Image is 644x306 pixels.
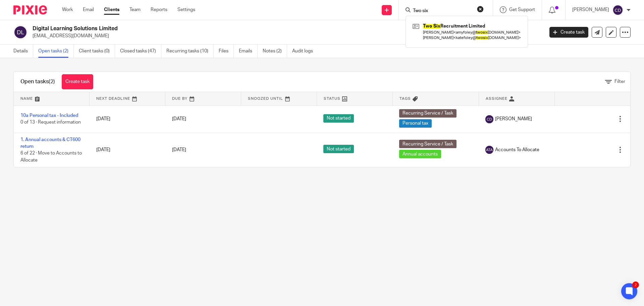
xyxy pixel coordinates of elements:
h1: Open tasks [20,78,55,85]
a: Settings [177,6,195,13]
td: [DATE] [90,133,165,167]
a: Client tasks (0) [79,45,115,58]
span: Status [324,97,340,100]
span: [DATE] [172,117,186,121]
a: Closed tasks (47) [120,45,161,58]
img: svg%3E [612,5,623,15]
span: 0 of 13 · Request information [20,120,81,125]
a: 1. Annual accounts & CT600 return [20,137,80,149]
img: svg%3E [485,146,493,154]
img: Pixie [13,5,47,14]
img: svg%3E [13,25,28,39]
a: Create task [62,74,93,89]
a: Reports [151,6,167,13]
span: Accounts To Allocate [495,146,539,153]
span: Recurring Service / Task [399,140,457,148]
p: [EMAIL_ADDRESS][DOMAIN_NAME] [33,33,539,39]
a: Open tasks (2) [38,45,74,58]
a: 10a Personal tax - Included [20,113,78,118]
a: Details [13,45,33,58]
a: Files [219,45,234,58]
h2: Digital Learning Solutions Limited [33,25,438,32]
span: Not started [323,114,354,123]
a: Create task [549,27,588,38]
td: [DATE] [90,105,165,133]
span: [PERSON_NAME] [495,116,532,122]
span: 6 of 22 · Move to Accounts to Allocate [20,151,82,163]
a: Notes (2) [263,45,287,58]
span: Tags [399,97,411,100]
a: Emails [239,45,258,58]
button: Clear [477,6,484,12]
a: Team [129,6,141,13]
span: Personal tax [399,119,432,128]
a: Work [62,6,73,13]
div: 2 [632,281,639,288]
span: [DATE] [172,147,186,152]
a: Clients [104,6,119,13]
img: svg%3E [485,115,493,123]
a: Email [83,6,94,13]
span: Filter [614,79,625,84]
span: Not started [323,145,354,153]
span: (2) [49,79,55,84]
span: Annual accounts [399,150,441,158]
p: [PERSON_NAME] [572,6,609,13]
span: Recurring Service / Task [399,109,457,118]
a: Audit logs [292,45,318,58]
a: Recurring tasks (10) [166,45,214,58]
span: Get Support [509,7,535,12]
span: Snoozed Until [248,97,283,100]
input: Search [412,8,473,14]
